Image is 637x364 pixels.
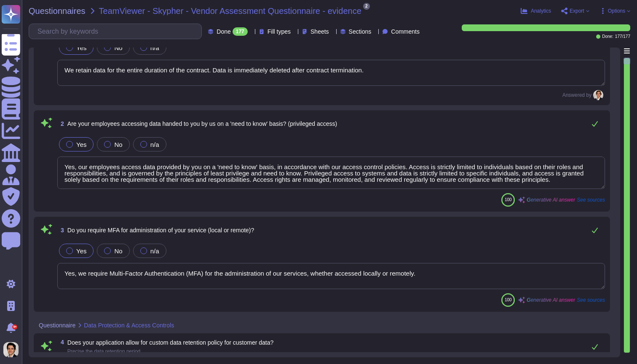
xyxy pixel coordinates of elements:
span: No [114,141,122,148]
span: No [114,44,122,51]
span: Analytics [531,8,551,13]
span: n/a [150,44,159,51]
span: Generative AI answer [527,298,575,303]
span: Fill types [268,29,291,35]
span: 4 [57,339,64,345]
span: Do you require MFA for administration of your service (local or remote)? [67,227,254,234]
span: Comments [391,29,420,35]
span: 2 [363,3,370,10]
span: See sources [577,197,605,202]
span: 3 [57,227,64,233]
button: Analytics [521,8,551,14]
span: Sheets [310,29,329,35]
span: Questionnaire [39,322,75,328]
span: 100 [505,197,512,202]
span: Export [570,8,584,13]
span: Options [608,8,625,13]
span: 2 [57,121,64,127]
span: No [114,247,122,255]
textarea: We retain data for the entire duration of the contract. Data is immediately deleted after contrac... [57,60,605,86]
span: Yes [76,44,86,51]
div: 9+ [12,324,17,329]
span: 177 / 177 [615,35,630,39]
textarea: Yes, we require Multi-Factor Authentication (MFA) for the administration of our services, whether... [57,263,605,289]
span: Done: [602,35,613,39]
span: Generative AI answer [527,197,575,202]
span: Yes [76,141,86,148]
span: Data Protection & Access Controls [84,322,174,328]
img: user [593,90,603,100]
span: n/a [150,247,159,255]
button: user [2,340,24,359]
div: 177 [233,27,248,36]
span: Are your employees accessing data handed to you by us on a 'need to know' basis? (privileged access) [67,120,337,127]
span: Done [217,29,230,35]
span: TeamViewer - Skypher - Vendor Assessment Questionnaire - evidence [99,7,361,15]
textarea: Yes, our employees access data provided by you on a 'need to know' basis, in accordance with our ... [57,157,605,189]
span: 100 [505,298,512,302]
span: Answered by [562,93,591,98]
img: user [3,342,19,357]
span: See sources [577,298,605,303]
span: Questionnaires [29,7,86,15]
span: Sections [349,29,372,35]
span: Does your application allow for custom data retention policy for customer data? [67,339,273,346]
span: n/a [150,141,159,148]
input: Search by keywords [33,24,201,39]
span: Yes [76,247,86,255]
span: Precise the data retention period [67,348,140,354]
